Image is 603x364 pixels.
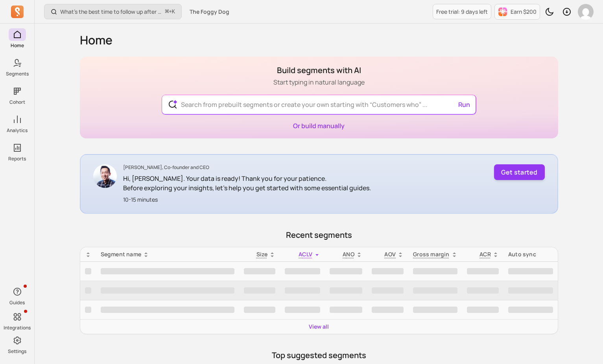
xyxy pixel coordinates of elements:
[384,250,396,258] p: AOV
[299,250,312,258] span: ACLV
[256,250,267,258] span: Size
[413,307,457,313] span: ‌
[578,4,594,20] img: avatar
[6,71,29,77] p: Segments
[165,7,169,17] kbd: ⌘
[343,250,354,258] span: ANO
[101,287,234,294] span: ‌
[9,284,26,307] button: Guides
[436,8,488,16] p: Free trial: 9 days left
[285,307,320,313] span: ‌
[293,121,345,130] a: Or build manually
[11,42,24,49] p: Home
[372,268,404,274] span: ‌
[85,268,91,274] span: ‌
[455,97,473,112] button: Run
[330,287,362,294] span: ‌
[101,268,234,274] span: ‌
[9,300,25,306] p: Guides
[330,268,362,274] span: ‌
[413,268,457,274] span: ‌
[60,8,162,16] p: What’s the best time to follow up after a first order?
[413,250,450,258] p: Gross margin
[165,7,175,16] span: +
[244,287,275,294] span: ‌
[190,8,229,16] span: The Foggy Dog
[85,287,91,294] span: ‌
[172,9,175,15] kbd: K
[508,250,553,258] div: Auto sync
[44,4,182,19] button: What’s the best time to follow up after a first order?⌘+K
[85,307,91,313] span: ‌
[508,307,553,313] span: ‌
[372,287,404,294] span: ‌
[309,323,329,331] a: View all
[8,348,26,355] p: Settings
[508,287,553,294] span: ‌
[7,127,28,134] p: Analytics
[467,268,499,274] span: ‌
[494,164,545,180] button: Get started
[244,307,275,313] span: ‌
[467,287,499,294] span: ‌
[80,33,558,47] h1: Home
[123,164,371,171] p: [PERSON_NAME], Co-founder and CEO
[413,287,457,294] span: ‌
[511,8,537,16] p: Earn $200
[273,77,365,87] p: Start typing in natural language
[4,325,31,331] p: Integrations
[285,287,320,294] span: ‌
[175,95,463,114] input: Search from prebuilt segments or create your own starting with “Customers who” ...
[123,174,371,183] p: Hi, [PERSON_NAME]. Your data is ready! Thank you for your patience.
[123,196,371,204] p: 10-15 minutes
[467,307,499,313] span: ‌
[479,250,491,258] p: ACR
[101,250,234,258] div: Segment name
[508,268,553,274] span: ‌
[372,307,404,313] span: ‌
[80,350,558,361] p: Top suggested segments
[123,183,371,193] p: Before exploring your insights, let's help you get started with some essential guides.
[8,156,26,162] p: Reports
[433,4,491,19] a: Free trial: 9 days left
[101,307,234,313] span: ‌
[80,230,558,241] p: Recent segments
[93,164,117,188] img: John Chao CEO
[273,65,365,76] h1: Build segments with AI
[244,268,275,274] span: ‌
[330,307,362,313] span: ‌
[9,99,25,105] p: Cohort
[494,4,540,20] button: Earn $200
[542,4,557,20] button: Toggle dark mode
[185,5,234,19] button: The Foggy Dog
[285,268,320,274] span: ‌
